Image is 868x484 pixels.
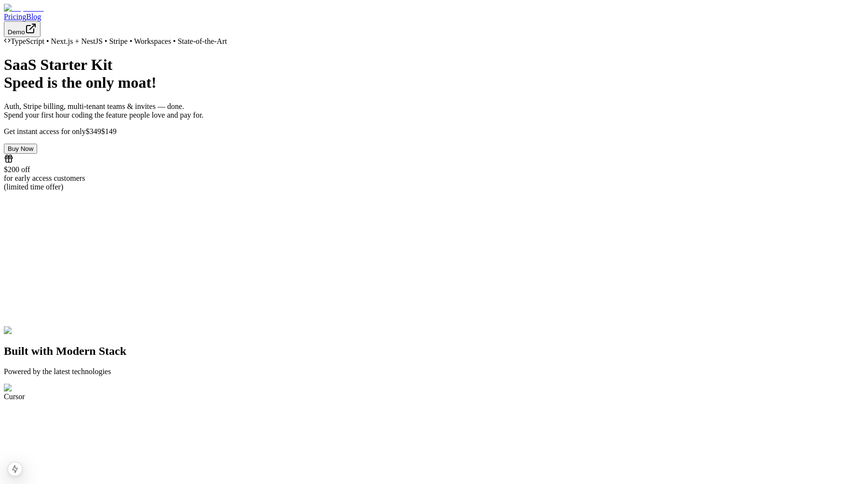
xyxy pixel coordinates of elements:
p: Powered by the latest technologies [4,367,864,376]
span: $349 [86,127,101,135]
div: for early access customers [4,174,864,183]
img: Dashboard screenshot [4,326,80,335]
p: Get instant access for only $149 [4,127,864,136]
div: TypeScript • Next.js + NestJS • Stripe • Workspaces • State-of-the-Art [4,37,864,46]
a: Demo [4,27,41,36]
button: Demo [4,21,41,37]
div: $200 off [4,165,864,174]
h2: Built with Modern Stack [4,345,864,358]
span: Speed is the only moat! [4,74,156,91]
div: (limited time offer) [4,183,864,191]
a: Blog [26,13,41,21]
span: SaaS Starter Kit [4,56,112,73]
p: Auth, Stripe billing, multi-tenant teams & invites — done. Spend your first hour coding the featu... [4,102,864,120]
img: Cursor Logo [4,384,51,392]
a: Dopamine [4,4,864,13]
button: Buy Now [4,144,37,154]
span: Cursor [4,392,25,401]
a: Pricing [4,13,26,21]
img: Dopamine [4,4,44,13]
